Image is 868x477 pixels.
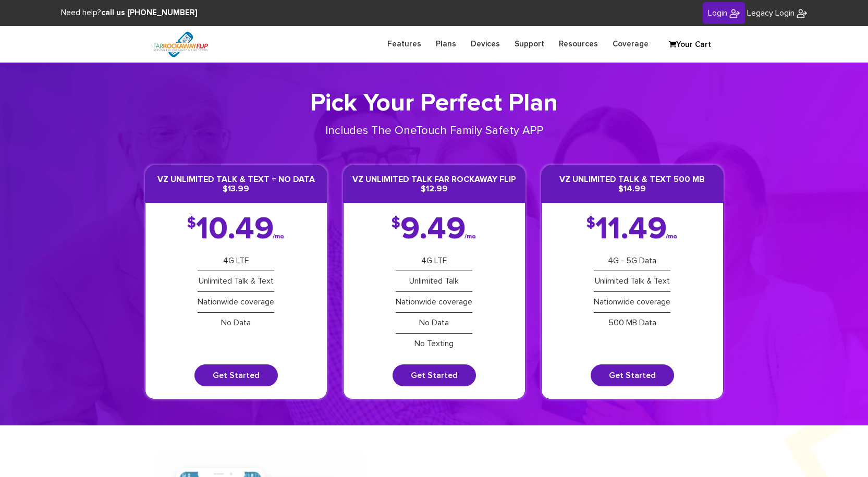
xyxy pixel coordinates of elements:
img: FiveTownsFlip [145,26,216,63]
p: Includes The OneTouch Family Safety APP [289,123,579,139]
a: Devices [463,34,507,54]
li: No Texting [396,334,472,354]
li: Nationwide coverage [594,292,670,313]
div: 9.49 [392,218,477,240]
li: 500 MB Data [594,313,670,333]
a: Get Started [194,364,278,386]
li: 4G LTE [198,251,274,272]
li: Nationwide coverage [396,292,472,313]
span: $ [392,218,400,229]
a: Coverage [605,34,656,54]
li: Nationwide coverage [198,292,274,313]
a: Plans [429,34,463,54]
li: Unlimited Talk & Text [594,271,670,292]
h3: VZ Unlimited Talk Far Rockaway Flip $12.99 [344,165,525,202]
li: No Data [396,313,472,334]
h3: VZ Unlimited Talk & Text 500 MB $14.99 [542,165,723,202]
li: No Data [198,313,274,333]
img: FiveTownsFlip [729,8,740,19]
span: Legacy Login [747,9,794,17]
a: Get Started [393,364,476,386]
span: /mo [273,235,284,239]
a: Legacy Login [747,7,807,19]
div: 11.49 [586,218,678,240]
span: Need help? [61,9,198,17]
span: /mo [666,235,677,239]
a: Support [507,34,552,54]
h1: Pick Your Perfect Plan [145,89,724,119]
li: Unlimited Talk [396,271,472,292]
a: Get Started [591,364,674,386]
strong: call us [PHONE_NUMBER] [101,9,198,17]
li: 4G - 5G Data [594,251,670,272]
span: $ [586,218,595,229]
span: /mo [464,235,476,239]
span: $ [187,218,196,229]
li: 4G LTE [396,251,472,272]
a: Features [380,34,429,54]
a: Resources [552,34,605,54]
div: 10.49 [187,218,285,240]
span: Login [708,9,727,17]
a: Your Cart [664,37,716,53]
li: Unlimited Talk & Text [198,271,274,292]
h3: VZ Unlimited Talk & Text + No Data $13.99 [145,165,327,202]
img: FiveTownsFlip [797,8,807,19]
